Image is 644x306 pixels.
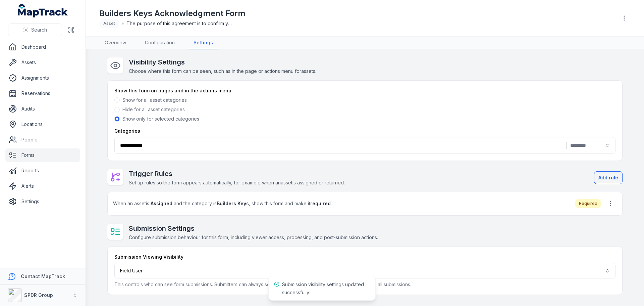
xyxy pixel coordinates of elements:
[114,137,615,154] button: |
[5,40,80,54] a: Dashboard
[8,24,62,36] button: Search
[5,87,80,100] a: Reservations
[122,116,199,122] label: Show only for selected categories
[282,281,364,295] span: Submission visibility settings updated successfully
[5,164,80,177] a: Reports
[5,133,80,146] a: People
[122,106,185,113] label: Hide for all asset categories
[140,37,180,49] a: Configuration
[575,199,601,208] div: Required
[129,224,378,233] h2: Submission Settings
[129,169,345,178] h2: Trigger Rules
[188,37,218,49] a: Settings
[99,37,131,49] a: Overview
[126,20,234,27] span: The purpose of this agreement is to confirm you understand the rules and obligations of taking on...
[129,68,316,74] span: Choose where this form can be seen, such as in the page or actions menu for assets .
[114,128,140,134] label: Categories
[5,118,80,131] a: Locations
[114,263,615,278] button: Field User
[594,171,623,184] button: Add rule
[99,8,246,19] h1: Builders Keys Acknowledgment Form
[151,201,172,206] strong: Assigned
[5,148,80,162] a: Forms
[5,179,80,193] a: Alerts
[114,254,183,260] label: Submission Viewing Visibility
[310,201,331,206] strong: required
[5,102,80,116] a: Audits
[122,97,187,103] label: Show for all asset categories
[129,180,345,185] span: Set up rules so the form appears automatically, for example when an asset is assigned or returned.
[31,27,47,33] span: Search
[24,292,53,298] strong: SPDR Group
[5,56,80,69] a: Assets
[114,87,231,94] label: Show this form on pages and in the actions menu
[113,200,332,207] span: When an asset is and the category is , show this form and make it .
[21,273,65,279] strong: Contact MapTrack
[114,281,615,288] p: This controls who can see form submissions. Submitters can always see their own submissions. Admi...
[129,234,378,240] span: Configure submission behaviour for this form, including viewer access, processing, and post-submi...
[18,4,68,17] a: MapTrack
[217,201,249,206] strong: Builders Keys
[5,71,80,85] a: Assignments
[129,57,316,67] h2: Visibility Settings
[5,195,80,208] a: Settings
[99,19,119,28] div: Asset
